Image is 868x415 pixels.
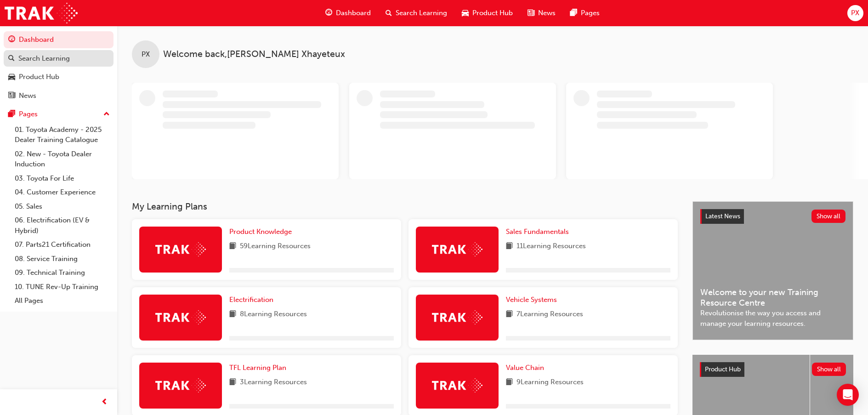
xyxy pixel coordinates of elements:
div: News [19,91,36,101]
span: Welcome back , [PERSON_NAME] Xhayeteux [163,49,345,60]
a: Electrification [229,295,277,305]
span: 11 Learning Resources [516,241,586,252]
span: prev-icon [101,397,108,408]
a: Product HubShow all [700,362,846,377]
span: PX [142,49,150,60]
span: pages-icon [570,7,577,19]
button: Pages [4,106,113,123]
a: Latest NewsShow allWelcome to your new Training Resource CentreRevolutionise the way you access a... [692,201,853,340]
a: Value Chain [506,363,548,373]
a: 06. Electrification (EV & Hybrid) [11,213,113,238]
img: Trak [155,310,206,324]
span: book-icon [506,377,513,388]
a: 03. Toyota For Life [11,171,113,186]
a: 08. Service Training [11,252,113,266]
img: Trak [432,242,482,256]
span: search-icon [386,7,392,19]
span: Product Hub [472,8,513,18]
a: Sales Fundamentals [506,227,573,237]
span: Value Chain [506,364,544,372]
img: Trak [155,242,206,256]
button: Show all [812,363,846,376]
span: Latest News [705,212,740,220]
a: Product Hub [4,68,113,85]
span: guage-icon [8,36,15,44]
img: Trak [432,310,482,324]
span: Vehicle Systems [506,296,557,304]
img: Trak [432,378,482,392]
a: guage-iconDashboard [318,4,378,23]
span: Sales Fundamentals [506,227,569,236]
img: Trak [155,378,206,392]
span: Pages [581,8,600,18]
a: Vehicle Systems [506,295,561,305]
div: Search Learning [18,53,70,64]
div: Open Intercom Messenger [837,384,859,406]
a: Dashboard [4,31,113,48]
span: guage-icon [325,7,332,19]
span: search-icon [8,55,15,63]
a: 04. Customer Experience [11,185,113,199]
span: book-icon [229,309,236,320]
span: news-icon [528,7,534,19]
span: book-icon [506,309,513,320]
span: 59 Learning Resources [240,241,311,252]
a: pages-iconPages [563,4,607,23]
span: book-icon [229,241,236,252]
a: 07. Parts21 Certification [11,238,113,252]
button: PX [847,5,863,21]
a: All Pages [11,294,113,308]
button: Show all [811,210,846,223]
span: Product Hub [705,365,741,373]
a: 01. Toyota Academy - 2025 Dealer Training Catalogue [11,123,113,147]
span: up-icon [103,108,110,120]
a: Product Knowledge [229,227,295,237]
span: Dashboard [336,8,371,18]
span: PX [851,8,859,18]
span: Electrification [229,296,273,304]
a: car-iconProduct Hub [454,4,520,23]
span: book-icon [229,377,236,388]
h3: My Learning Plans [132,201,678,212]
span: TFL Learning Plan [229,364,286,372]
div: Pages [19,109,38,119]
span: Product Knowledge [229,227,292,236]
span: News [538,8,556,18]
span: Revolutionise the way you access and manage your learning resources. [700,308,845,329]
a: News [4,87,113,104]
a: search-iconSearch Learning [378,4,454,23]
a: Latest NewsShow all [700,209,845,224]
span: Search Learning [396,8,447,18]
button: DashboardSearch LearningProduct HubNews [4,29,113,106]
span: 7 Learning Resources [516,309,583,320]
span: car-icon [462,7,469,19]
span: news-icon [8,92,15,100]
a: 05. Sales [11,199,113,214]
a: 09. Technical Training [11,266,113,280]
span: car-icon [8,73,15,81]
span: pages-icon [8,110,15,119]
span: book-icon [506,241,513,252]
span: Welcome to your new Training Resource Centre [700,287,845,308]
span: 8 Learning Resources [240,309,307,320]
a: news-iconNews [520,4,563,23]
span: 9 Learning Resources [516,377,584,388]
div: Product Hub [19,72,59,82]
img: Trak [5,3,78,23]
a: 02. New - Toyota Dealer Induction [11,147,113,171]
a: Search Learning [4,50,113,67]
a: 10. TUNE Rev-Up Training [11,280,113,294]
span: 3 Learning Resources [240,377,307,388]
a: TFL Learning Plan [229,363,290,373]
